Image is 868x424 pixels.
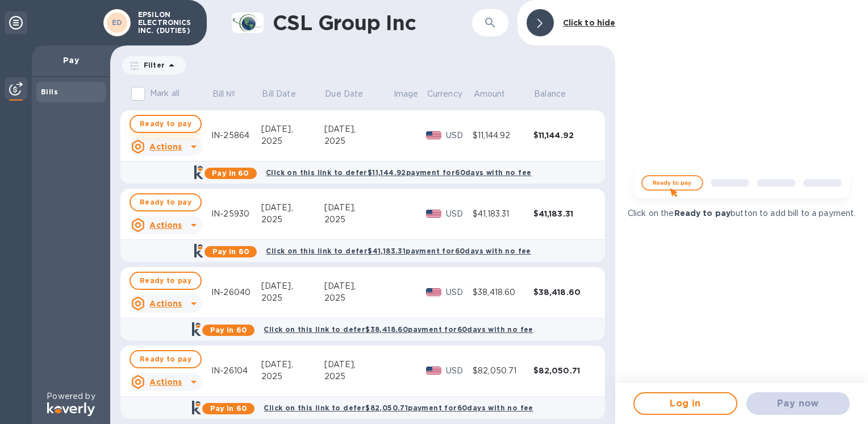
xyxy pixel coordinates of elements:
[262,88,310,100] span: Bill Date
[325,88,363,100] p: Due Date
[130,193,202,211] button: Ready to pay
[261,359,324,371] div: [DATE],
[261,371,324,383] div: 2025
[324,292,393,304] div: 2025
[426,131,441,139] img: USD
[394,88,419,100] p: Image
[628,207,856,219] p: Click on the button to add bill to a payment.
[261,202,324,214] div: [DATE],
[674,209,731,218] b: Ready to pay
[324,214,393,226] div: 2025
[139,60,165,70] p: Filter
[473,365,533,377] div: $82,050.71
[211,286,261,298] div: IN-26040
[473,130,533,142] div: $11,144.92
[446,286,473,298] p: USD
[446,130,473,142] p: USD
[261,280,324,292] div: [DATE],
[446,365,473,377] p: USD
[266,168,531,177] b: Click on this link to defer $11,144.92 payment for 60 days with no fee
[426,210,441,218] img: USD
[324,359,393,371] div: [DATE],
[212,88,236,100] p: Bill №
[150,88,180,99] p: Mark all
[324,202,393,214] div: [DATE],
[324,371,393,383] div: 2025
[446,208,473,220] p: USD
[426,367,441,375] img: USD
[324,280,393,292] div: [DATE],
[149,221,182,230] u: Actions
[474,88,520,100] span: Amount
[426,288,441,296] img: USD
[149,299,182,308] u: Actions
[261,292,324,304] div: 2025
[324,123,393,135] div: [DATE],
[140,352,191,366] span: Ready to pay
[140,274,191,288] span: Ready to pay
[633,392,737,415] button: Log in
[140,196,191,209] span: Ready to pay
[210,404,247,413] b: Pay in 60
[130,350,202,368] button: Ready to pay
[130,272,202,290] button: Ready to pay
[533,130,594,141] div: $11,144.92
[533,365,594,376] div: $82,050.71
[474,88,506,100] p: Amount
[473,208,533,220] div: $41,183.31
[112,18,122,27] b: ED
[140,117,191,131] span: Ready to pay
[149,142,182,151] u: Actions
[261,214,324,226] div: 2025
[262,88,295,100] p: Bill Date
[473,286,533,298] div: $38,418.60
[211,208,261,220] div: IN-25930
[41,88,58,96] b: Bills
[211,365,261,377] div: IN-26104
[210,326,247,334] b: Pay in 60
[534,88,581,100] span: Balance
[563,18,616,27] b: Click to hide
[261,135,324,147] div: 2025
[261,123,324,135] div: [DATE],
[212,169,249,177] b: Pay in 60
[138,11,195,35] p: EPSILON ELECTRONICS INC. (DUTIES)
[47,390,95,402] p: Powered by
[47,402,95,416] img: Logo
[149,377,182,386] u: Actions
[427,88,462,100] p: Currency
[273,11,453,35] h1: CSL Group Inc
[211,130,261,142] div: IN-25864
[534,88,566,100] p: Balance
[212,88,251,100] span: Bill №
[212,247,249,256] b: Pay in 60
[264,325,533,334] b: Click on this link to defer $38,418.60 payment for 60 days with no fee
[41,55,101,66] p: Pay
[644,397,727,410] span: Log in
[324,135,393,147] div: 2025
[264,404,533,412] b: Click on this link to defer $82,050.71 payment for 60 days with no fee
[533,208,594,219] div: $41,183.31
[325,88,378,100] span: Due Date
[266,247,531,255] b: Click on this link to defer $41,183.31 payment for 60 days with no fee
[130,115,202,133] button: Ready to pay
[533,286,594,298] div: $38,418.60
